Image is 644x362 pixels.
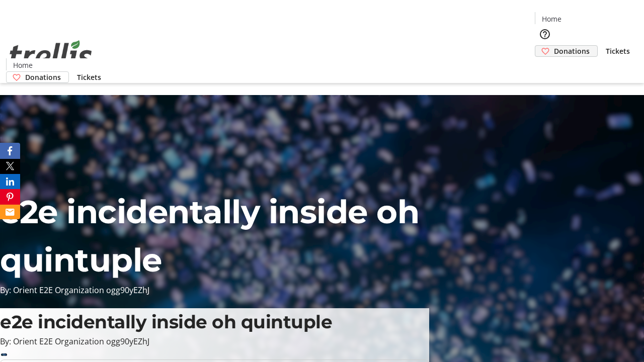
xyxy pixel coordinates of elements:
[535,24,555,44] button: Help
[13,60,33,70] span: Home
[554,46,590,56] span: Donations
[69,72,109,82] a: Tickets
[77,72,101,82] span: Tickets
[25,72,61,82] span: Donations
[606,46,630,56] span: Tickets
[598,46,638,56] a: Tickets
[535,14,568,24] a: Home
[6,29,96,79] img: Orient E2E Organization ogg90yEZhJ's Logo
[6,71,69,83] a: Donations
[542,14,561,24] span: Home
[535,45,598,57] a: Donations
[7,60,39,70] a: Home
[535,57,555,77] button: Cart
